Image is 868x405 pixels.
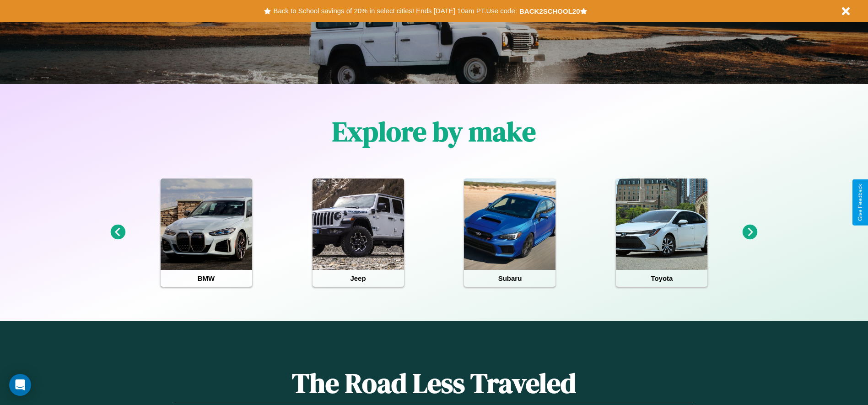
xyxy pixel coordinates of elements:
[332,113,536,150] h1: Explore by make
[857,184,863,221] div: Give Feedback
[464,270,555,287] h4: Subaru
[9,374,31,396] div: Open Intercom Messenger
[616,270,707,287] h4: Toyota
[173,364,694,402] h1: The Road Less Traveled
[313,270,404,287] h4: Jeep
[271,5,519,17] button: Back to School savings of 20% in select cities! Ends [DATE] 10am PT.Use code:
[161,270,252,287] h4: BMW
[519,7,580,15] b: BACK2SCHOOL20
